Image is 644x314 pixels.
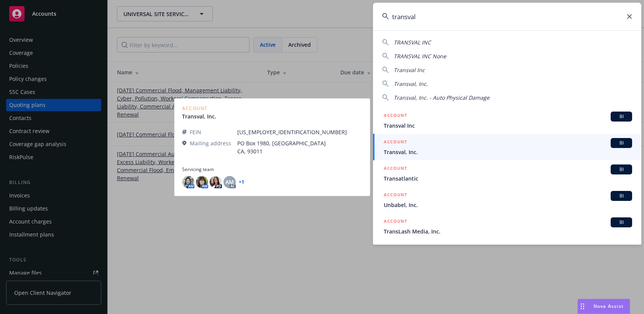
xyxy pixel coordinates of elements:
[614,219,629,226] span: BI
[384,138,407,147] h5: ACCOUNT
[384,174,632,182] span: Transatlantic
[373,3,641,30] input: Search...
[384,148,632,156] span: Transval, Inc.
[577,299,630,314] button: Nova Assist
[384,201,632,209] span: Unbabel, Inc.
[373,107,641,134] a: ACCOUNTBITransval Inc
[373,213,641,240] a: ACCOUNTBITransLash Media, Inc.
[394,66,425,74] span: Transval Inc
[373,134,641,160] a: ACCOUNTBITransval, Inc.
[384,217,407,227] h5: ACCOUNT
[394,80,428,87] span: Transval, Inc.
[578,299,587,314] div: Drag to move
[373,160,641,187] a: ACCOUNTBITransatlantic
[614,192,629,199] span: BI
[373,240,641,273] a: POLICY
[384,244,401,252] h5: POLICY
[593,303,624,309] span: Nova Assist
[614,113,629,120] span: BI
[394,53,446,60] span: TRANSVAL INC None
[384,122,632,130] span: Transval Inc
[394,39,431,46] span: TRANSVAL INC
[384,112,407,121] h5: ACCOUNT
[614,140,629,146] span: BI
[614,166,629,173] span: BI
[373,187,641,213] a: ACCOUNTBIUnbabel, Inc.
[394,94,490,101] span: Transval, Inc. - Auto Physical Damage
[384,191,407,200] h5: ACCOUNT
[384,227,632,235] span: TransLash Media, Inc.
[384,164,407,174] h5: ACCOUNT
